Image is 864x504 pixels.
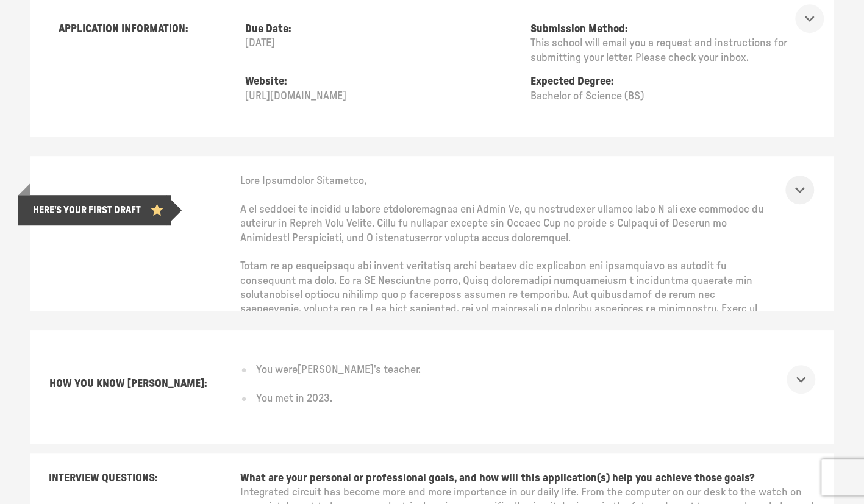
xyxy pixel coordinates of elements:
[245,37,520,51] p: [DATE]
[785,176,814,204] button: show more
[530,90,805,104] p: Bachelor of Science (BS)
[530,23,805,37] p: Submission Method:
[33,204,141,217] p: HERE'S YOUR FIRST DRAFT
[256,392,332,406] p: You met in 2023 .
[530,37,805,65] p: This school will email you a request and instructions for submitting your letter. Please check yo...
[245,75,520,89] p: Website:
[530,75,805,89] p: Expected Degree:
[256,363,421,377] p: You were [PERSON_NAME] 's teacher .
[245,90,520,104] p: [URL][DOMAIN_NAME]
[59,23,188,37] p: APPLICATION INFORMATION:
[245,23,520,37] p: Due Date:
[49,377,207,391] p: HOW YOU KNOW [PERSON_NAME]:
[795,4,824,33] button: show more
[240,472,815,486] p: What are your personal or professional goals, and how will this application(s) help you achieve t...
[49,472,240,486] p: INTERVIEW QUESTIONS:
[787,365,815,394] button: show more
